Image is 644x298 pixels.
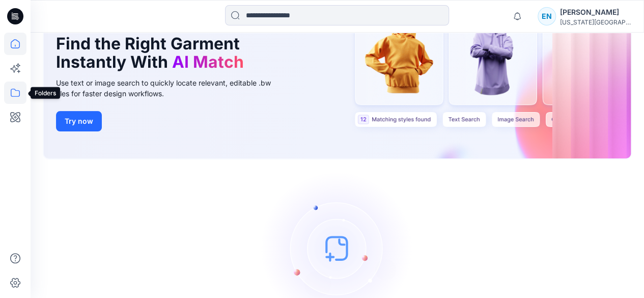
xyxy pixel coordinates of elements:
div: [PERSON_NAME] [560,6,631,18]
button: Try now [56,111,102,131]
div: [US_STATE][GEOGRAPHIC_DATA]... [560,18,631,26]
span: AI Match [172,52,244,72]
div: EN [538,7,556,25]
h1: Find the Right Garment Instantly With [56,35,270,71]
div: Use text or image search to quickly locate relevant, editable .bw files for faster design workflows. [56,77,285,99]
